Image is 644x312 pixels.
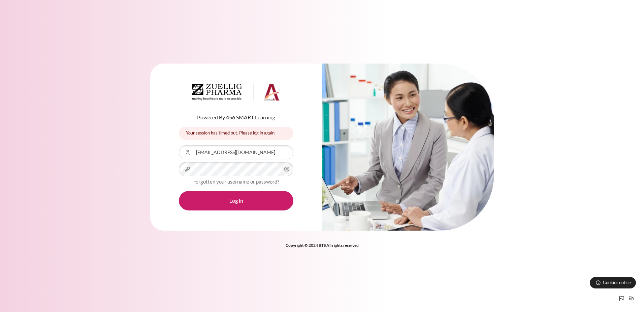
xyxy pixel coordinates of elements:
[286,243,359,248] strong: Copyright © 2024 BTS All rights reserved
[192,84,280,103] a: Architeck
[590,277,636,288] button: Cookies notice
[179,191,293,210] button: Log in
[615,292,637,305] button: Languages
[193,179,279,185] a: Forgotten your username or password?
[179,145,293,159] input: Username or Email Address
[179,113,293,121] p: Powered By 456 SMART Learning
[603,279,631,286] span: Cookies notice
[629,295,635,302] span: en
[192,84,280,101] img: Architeck
[179,127,293,140] div: Your session has timed out. Please log in again.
